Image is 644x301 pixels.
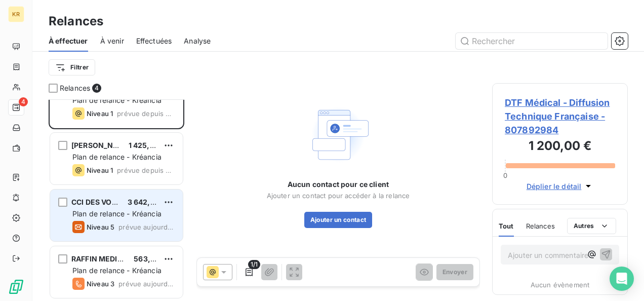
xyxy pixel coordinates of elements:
[499,222,514,230] span: Tout
[136,36,172,46] span: Effectuées
[267,192,410,200] span: Ajouter un contact pour accéder à la relance
[49,12,103,30] h3: Relances
[184,36,211,46] span: Analyse
[49,59,95,76] button: Filtrer
[436,264,473,280] button: Envoyer
[72,266,162,275] span: Plan de relance - Kréancia
[19,97,28,106] span: 4
[8,279,24,295] img: Logo LeanPay
[456,33,608,49] input: Rechercher
[72,153,162,161] span: Plan de relance - Kréancia
[71,254,143,263] span: RAFFIN MEDICAL SA
[87,109,113,118] span: Niveau 1
[610,267,634,291] div: Open Intercom Messenger
[306,102,371,167] img: Empty state
[129,141,166,149] span: 1 425,00 €
[526,222,555,230] span: Relances
[87,280,114,288] span: Niveau 3
[87,223,114,231] span: Niveau 5
[527,181,582,192] span: Déplier le détail
[524,180,597,192] button: Déplier le détail
[505,96,615,137] span: DTF Médical - Diffusion Technique Française - 807892984
[128,198,167,206] span: 3 642,00 €
[118,280,175,288] span: prévue aujourd’hui
[118,223,175,231] span: prévue aujourd’hui
[503,171,507,179] span: 0
[567,218,616,234] button: Autres
[505,137,615,157] h3: 1 200,00 €
[71,141,132,149] span: [PERSON_NAME]
[100,36,124,46] span: À venir
[49,36,88,46] span: À effectuer
[248,260,260,269] span: 1/1
[60,83,90,93] span: Relances
[71,198,131,206] span: CCI DES VOSGES
[87,166,113,174] span: Niveau 1
[49,99,184,301] div: grid
[531,281,589,289] span: Aucun évènement
[134,254,166,263] span: 563,33 €
[288,179,389,190] span: Aucun contact pour ce client
[117,109,175,118] span: prévue depuis 3 jours
[72,96,162,104] span: Plan de relance - Kréancia
[117,166,175,174] span: prévue depuis 3 jours
[304,212,373,228] button: Ajouter un contact
[72,209,162,218] span: Plan de relance - Kréancia
[92,84,101,93] span: 4
[8,6,24,22] div: KR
